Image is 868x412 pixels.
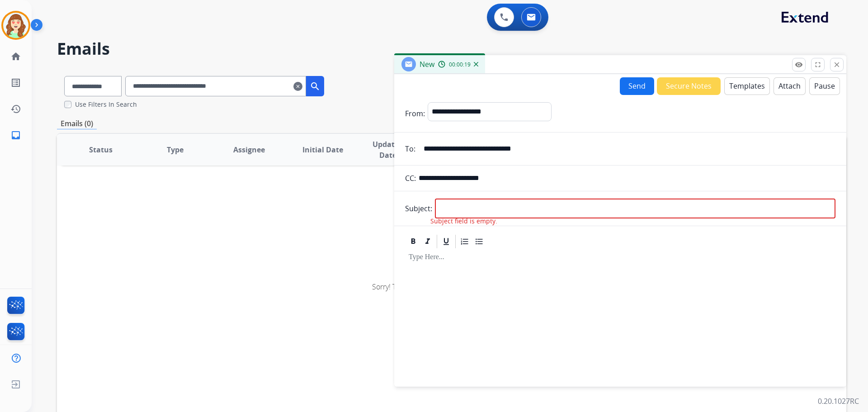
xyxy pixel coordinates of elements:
[10,77,21,88] mat-icon: list_alt
[809,77,840,95] button: Pause
[657,77,721,95] button: Secure Notes
[310,81,321,92] mat-icon: search
[833,61,841,69] mat-icon: close
[302,144,343,155] span: Initial Date
[57,118,97,129] p: Emails (0)
[293,81,302,92] mat-icon: clear
[774,77,806,95] button: Attach
[421,235,434,248] div: Italic
[814,61,822,69] mat-icon: fullscreen
[458,235,472,248] div: Ordered List
[430,217,497,226] span: Subject field is empty.
[818,396,859,407] p: 0.20.1027RC
[75,100,137,109] label: Use Filters In Search
[405,173,416,184] p: CC:
[10,130,21,141] mat-icon: inbox
[167,144,184,155] span: Type
[420,59,434,69] span: New
[10,51,21,62] mat-icon: home
[472,235,486,248] div: Bullet List
[368,139,409,161] span: Updated Date
[724,77,770,95] button: Templates
[405,108,425,119] p: From:
[233,144,265,155] span: Assignee
[89,144,113,155] span: Status
[405,203,432,214] p: Subject:
[405,143,415,154] p: To:
[620,77,654,95] button: Send
[449,61,471,68] span: 00:00:19
[3,13,28,38] img: avatar
[10,104,21,114] mat-icon: history
[439,235,453,248] div: Underline
[57,40,846,58] h2: Emails
[795,61,803,69] mat-icon: remove_red_eye
[372,282,524,292] span: Sorry! There are no emails to display for current
[406,235,420,248] div: Bold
